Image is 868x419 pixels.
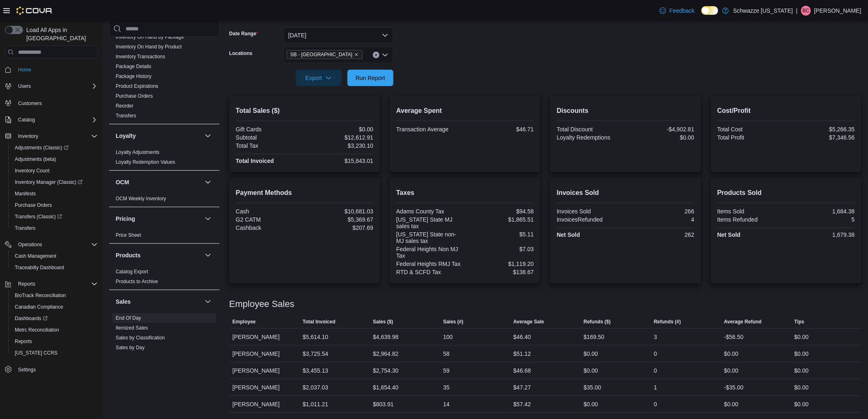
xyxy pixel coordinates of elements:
[584,349,598,359] div: $0.00
[396,269,464,275] div: RTD & SCFD Tax
[654,349,657,359] div: 0
[373,382,398,392] div: $1,654.40
[18,100,42,107] span: Customers
[8,211,101,222] a: Transfers (Classic)
[2,239,101,250] button: Operations
[109,267,219,290] div: Products
[23,26,98,42] span: Load All Apps in [GEOGRAPHIC_DATA]
[467,246,534,252] div: $7.03
[557,216,624,223] div: InvoicesRefunded
[203,177,213,187] button: OCM
[803,6,810,16] span: BC
[18,133,38,140] span: Inventory
[116,159,175,165] a: Loyalty Redemption Values
[584,382,601,392] div: $35.00
[373,399,394,409] div: $803.91
[11,212,98,222] span: Transfers (Classic)
[303,399,328,409] div: $1,011.21
[116,112,136,119] span: Transfers
[16,7,53,15] img: Cova
[701,6,719,15] input: Dark Mode
[8,165,101,176] button: Inventory Count
[8,301,101,313] button: Canadian Compliance
[236,106,373,116] h2: Total Sales ($)
[8,313,101,324] a: Dashboards
[8,347,101,359] button: [US_STATE] CCRS
[654,366,657,375] div: 0
[306,158,373,164] div: $15,843.01
[18,281,35,287] span: Reports
[11,302,98,312] span: Canadian Compliance
[654,399,657,409] div: 0
[236,216,303,223] div: G2 CATM
[11,223,39,233] a: Transfers
[203,297,213,307] button: Sales
[283,27,393,44] button: [DATE]
[627,231,694,238] div: 262
[287,50,363,59] span: SB - Federal Heights
[116,251,141,259] h3: Products
[11,143,98,153] span: Adjustments (Classic)
[701,15,702,15] span: Dark Mode
[443,332,452,342] div: 100
[467,261,534,267] div: $1,119.20
[306,208,373,215] div: $10,681.03
[11,291,69,300] a: BioTrack Reconciliation
[396,208,464,215] div: Adams County Tax
[15,144,69,151] span: Adjustments (Classic)
[11,263,67,272] a: Traceabilty Dashboard
[467,208,534,215] div: $94.58
[2,131,101,142] button: Inventory
[724,349,738,359] div: $0.00
[116,232,141,238] span: Price Sheet
[795,318,804,325] span: Tips
[2,97,101,109] button: Customers
[557,208,624,215] div: Invoices Sold
[236,188,373,198] h2: Payment Methods
[233,318,256,325] span: Employee
[11,154,98,164] span: Adjustments (beta)
[557,134,624,141] div: Loyalty Redemptions
[514,382,531,392] div: $47.27
[306,216,373,223] div: $5,369.67
[15,115,38,125] button: Catalog
[15,81,34,91] button: Users
[116,196,166,201] a: OCM Weekly Inventory
[788,134,855,141] div: $7,346.56
[557,188,694,198] h2: Invoices Sold
[11,348,98,358] span: Washington CCRS
[724,399,738,409] div: $0.00
[717,208,785,215] div: Items Sold
[717,106,855,116] h2: Cost/Profit
[116,73,151,80] span: Package History
[788,208,855,215] div: 1,684.38
[301,70,337,86] span: Export
[303,318,336,325] span: Total Invoiced
[116,83,158,89] a: Product Expirations
[296,70,342,86] button: Export
[229,329,299,345] div: [PERSON_NAME]
[514,366,531,375] div: $46.68
[116,132,201,140] button: Loyalty
[116,103,133,109] span: Reorder
[229,346,299,362] div: [PERSON_NAME]
[15,179,82,185] span: Inventory Manager (Classic)
[382,52,388,58] button: Open list of options
[373,349,398,359] div: $2,964.82
[654,382,657,392] div: 1
[354,52,359,57] button: Remove SB - Federal Heights from selection in this group
[656,2,698,19] a: Feedback
[795,349,809,359] div: $0.00
[109,194,219,207] div: OCM
[303,349,328,359] div: $3,725.54
[724,332,743,342] div: -$56.50
[109,147,219,170] div: Loyalty
[347,70,393,86] button: Run Report
[11,337,98,346] span: Reports
[109,230,219,243] div: Pricing
[236,126,303,133] div: Gift Cards
[11,348,61,358] a: [US_STATE] CCRS
[116,93,153,99] span: Purchase Orders
[18,366,36,373] span: Settings
[11,166,98,176] span: Inventory Count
